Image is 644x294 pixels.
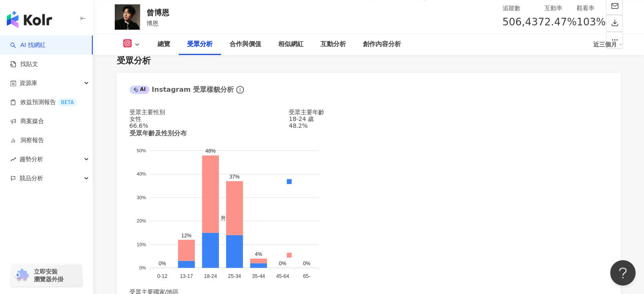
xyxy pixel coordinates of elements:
[19,74,37,93] span: 資源庫
[321,39,346,49] div: 互動分析
[158,39,170,49] div: 總覽
[136,171,146,176] tspan: 40%
[577,14,606,30] span: 103%
[593,38,623,51] div: 近三個月
[10,60,38,69] a: 找貼文
[7,11,52,28] img: logo
[276,273,289,279] tspan: 45-64
[289,122,448,129] div: 48.2%
[139,265,146,270] tspan: 0%
[130,85,150,94] div: AI
[187,39,213,49] div: 受眾分析
[117,55,151,66] div: 受眾分析
[130,129,187,138] div: 受眾年齡及性別分布
[14,269,30,282] img: chrome extension
[229,39,261,49] div: 合作與價值
[544,3,577,13] div: 互動率
[235,85,245,95] span: info-circle
[289,115,448,122] div: 18-24 歲
[252,273,265,279] tspan: 35-44
[34,268,64,283] span: 立即安裝 瀏覽器外掛
[146,7,169,18] div: 曾博恩
[502,16,544,28] span: 506,437
[610,260,636,286] iframe: Help Scout Beacon - Open
[157,273,167,279] tspan: 0-12
[130,115,289,122] div: 女性
[10,157,16,162] span: rise
[289,109,448,115] div: 受眾主要年齡
[180,273,193,279] tspan: 13-17
[146,20,158,27] span: 博恩
[363,39,401,49] div: 創作內容分析
[130,85,234,94] div: Instagram 受眾樣貌分析
[10,117,44,126] a: 商案媒合
[278,39,304,49] div: 相似網紅
[303,273,310,279] tspan: 65-
[544,14,577,30] span: 2.47%
[10,41,46,49] a: searchAI 找網紅
[136,242,146,247] tspan: 10%
[502,3,544,13] div: 追蹤數
[19,150,43,169] span: 趨勢分析
[10,136,44,145] a: 洞察報告
[130,122,289,129] div: 66.6%
[204,273,217,279] tspan: 18-24
[10,98,77,107] a: 效益預測報告BETA
[214,215,231,221] span: 男性
[11,264,82,287] a: chrome extension立即安裝 瀏覽器外掛
[115,4,140,30] img: KOL Avatar
[577,3,606,13] div: 觀看率
[19,169,43,188] span: 競品分析
[136,195,146,200] tspan: 30%
[136,148,146,153] tspan: 50%
[136,218,146,223] tspan: 20%
[228,273,241,279] tspan: 25-34
[130,109,289,115] div: 受眾主要性別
